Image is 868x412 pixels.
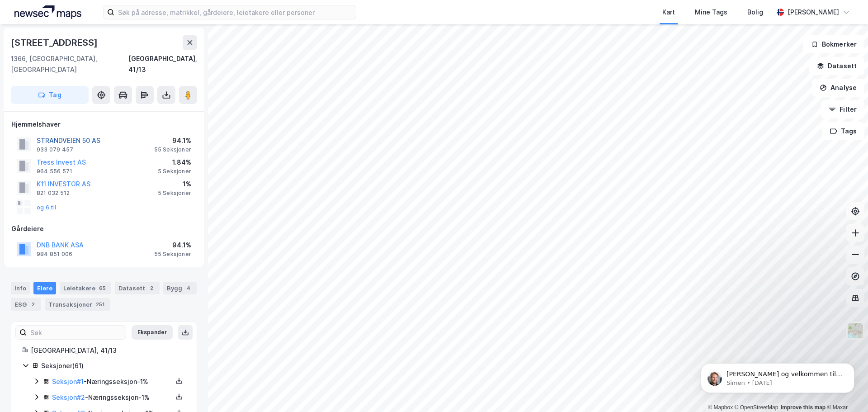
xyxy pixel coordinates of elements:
div: 55 Seksjoner [154,251,191,258]
div: 933 079 457 [37,146,73,153]
div: Bygg [163,282,197,294]
div: 65 [97,284,108,293]
div: ESG [11,298,41,311]
div: 1366, [GEOGRAPHIC_DATA], [GEOGRAPHIC_DATA] [11,53,128,75]
div: Leietakere [60,282,111,294]
button: Ekspander [132,325,173,340]
div: 984 851 006 [37,251,72,258]
div: 94.1% [154,135,191,146]
div: Transaksjoner [45,298,110,311]
div: - Næringsseksjon - 1% [52,392,172,403]
button: Bokmerker [803,35,864,53]
div: 821 032 512 [37,189,70,197]
button: Filter [821,100,864,118]
div: Gårdeiere [11,223,197,234]
button: Tag [11,86,89,104]
div: [PERSON_NAME] [788,7,839,18]
div: [GEOGRAPHIC_DATA], 41/13 [128,53,197,75]
div: Eiere [33,282,56,294]
div: 2 [147,284,156,293]
div: 94.1% [154,240,191,251]
div: 251 [94,300,106,309]
div: Hjemmelshaver [11,119,197,130]
div: 55 Seksjoner [154,146,191,153]
div: Seksjoner ( 61 ) [41,360,186,371]
div: 1% [158,179,191,189]
div: 4 [184,284,193,293]
div: Info [11,282,30,294]
img: Z [847,322,864,339]
div: Mine Tags [695,7,727,18]
a: Seksjon#2 [52,393,85,401]
button: Analyse [812,79,864,97]
div: 5 Seksjoner [158,168,191,175]
a: OpenStreetMap [735,404,778,411]
div: Datasett [115,282,160,294]
iframe: Intercom notifications message [687,344,868,407]
img: logo.a4113a55bc3d86da70a041830d287a7e.svg [14,5,81,19]
a: Mapbox [708,404,733,411]
input: Søk [27,326,126,339]
input: Søk på adresse, matrikkel, gårdeiere, leietakere eller personer [114,5,356,19]
div: 964 556 571 [37,168,72,175]
div: [GEOGRAPHIC_DATA], 41/13 [31,345,186,356]
div: [STREET_ADDRESS] [11,35,99,50]
div: - Næringsseksjon - 1% [52,376,172,387]
div: Kart [662,7,675,18]
button: Datasett [809,57,864,75]
button: Tags [822,122,864,140]
div: 1.84% [158,157,191,168]
a: Seksjon#1 [52,378,84,385]
div: Bolig [747,7,763,18]
a: Improve this map [781,404,826,411]
div: 5 Seksjoner [158,189,191,197]
div: 2 [28,300,38,309]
